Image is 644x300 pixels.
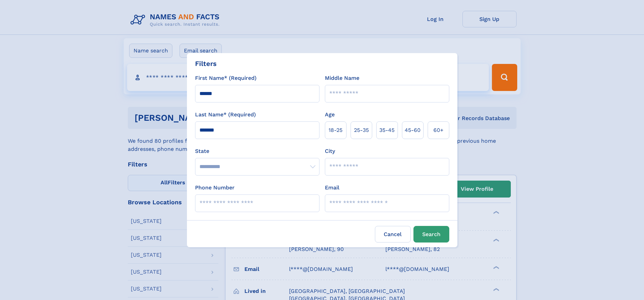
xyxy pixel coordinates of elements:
[329,126,342,134] span: 18‑25
[325,74,359,82] label: Middle Name
[325,147,335,155] label: City
[195,147,319,155] label: State
[195,111,256,119] label: Last Name* (Required)
[433,126,444,134] span: 60+
[405,126,421,134] span: 45‑60
[354,126,369,134] span: 25‑35
[195,74,257,82] label: First Name* (Required)
[325,184,339,192] label: Email
[195,59,217,69] div: Filters
[413,226,449,243] button: Search
[379,126,395,134] span: 35‑45
[195,184,235,192] label: Phone Number
[325,111,335,119] label: Age
[375,226,411,243] label: Cancel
